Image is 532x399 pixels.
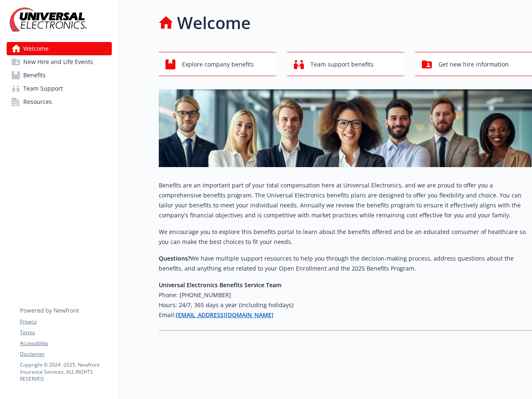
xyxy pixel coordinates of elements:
span: Benefits [23,69,46,82]
span: New Hire and Life Events [23,55,93,69]
button: Team support benefits [287,52,404,76]
span: Resources [23,95,52,108]
p: Copyright © 2024 - 2025 , Newfront Insurance Services, ALL RIGHTS RESERVED [20,361,111,382]
h6: Phone: [PHONE_NUMBER] [159,290,532,300]
a: Benefits [7,69,112,82]
img: overview page banner [159,89,532,167]
p: We encourage you to explore this benefits portal to learn about the benefits offered and be an ed... [159,227,532,247]
span: Team support benefits [310,57,374,72]
span: Welcome [23,42,49,55]
a: Terms [20,329,111,336]
h6: Hours: 24/7, 365 days a year (including holidays)​ [159,300,532,310]
p: Benefits are an important part of your total compensation here at Universal Electronics, and we a... [159,180,532,220]
a: Welcome [7,42,112,55]
a: Disclaimer [20,350,111,358]
h6: Email: [159,310,532,320]
a: Resources [7,95,112,108]
h1: Welcome [177,10,251,35]
strong: Questions? [159,254,190,262]
span: Team Support [23,82,63,95]
a: Team Support [7,82,112,95]
p: We have multiple support resources to help you through the decision-making process, address quest... [159,254,532,273]
a: New Hire and Life Events [7,55,112,69]
span: Get new hire information [438,57,509,72]
span: Explore company benefits [182,57,254,72]
button: Get new hire information [415,52,532,76]
a: Accessibility [20,340,111,347]
a: Privacy [20,318,111,325]
strong: Universal Electronics Benefits Service Team [159,281,281,289]
a: [EMAIL_ADDRESS][DOMAIN_NAME] [176,311,273,319]
button: Explore company benefits [159,52,276,76]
